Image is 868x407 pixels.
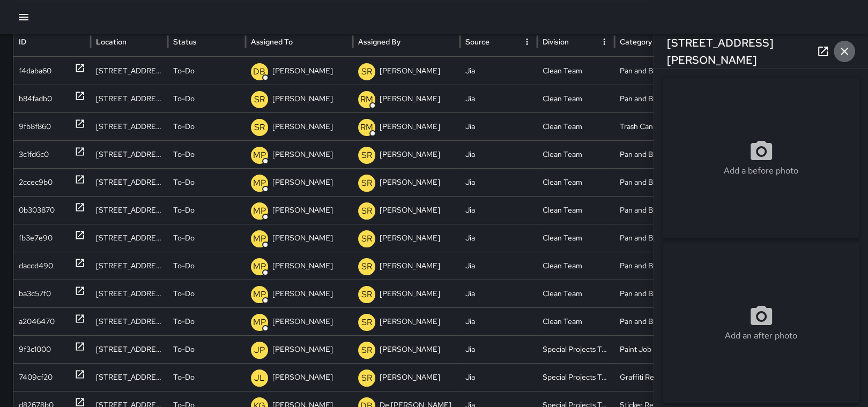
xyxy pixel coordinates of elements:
div: 7409cf20 [19,364,53,391]
div: daccd490 [19,252,53,280]
p: JL [254,372,265,385]
p: [PERSON_NAME] [272,57,333,85]
p: SR [361,260,372,273]
p: SR [361,288,372,301]
div: 0b303870 [19,197,55,224]
div: 177 Steuart Street [91,335,168,363]
button: Source column menu [520,34,535,49]
p: [PERSON_NAME] [380,364,440,391]
div: 45 Fremont Street [91,280,168,307]
div: 3c1fd6c0 [19,141,49,168]
div: 2ccec9b0 [19,169,53,196]
div: Jia [460,252,537,280]
p: To-Do [173,85,195,112]
div: Jia [460,168,537,196]
p: [PERSON_NAME] [380,252,440,280]
div: Jia [460,196,537,224]
div: Jia [460,335,537,363]
div: Pan and Broom Block Faces [614,57,692,85]
div: Jia [460,140,537,168]
div: f4daba60 [19,57,51,85]
p: SR [361,65,372,78]
div: 9fb8f860 [19,113,51,140]
div: Jia [460,363,537,391]
div: Jia [460,280,537,307]
p: To-Do [173,141,195,168]
div: Jia [460,85,537,112]
div: Clean Team [537,307,614,335]
p: RM [360,93,373,106]
p: To-Do [173,364,195,391]
div: Status [173,37,197,47]
p: [PERSON_NAME] [380,336,440,363]
div: 113 Sacramento Street [91,85,168,112]
p: SR [361,149,372,162]
p: To-Do [173,224,195,252]
p: MP [253,316,266,329]
p: To-Do [173,280,195,307]
p: MP [253,232,266,245]
p: MP [253,260,266,273]
p: [PERSON_NAME] [272,85,333,112]
p: [PERSON_NAME] [272,336,333,363]
div: 55 Second Street [91,140,168,168]
p: [PERSON_NAME] [272,364,333,391]
div: Clean Team [537,252,614,280]
p: To-Do [173,197,195,224]
div: 560 Kearny Street [91,57,168,85]
div: Graffiti Removal [614,363,692,391]
div: Clean Team [537,280,614,307]
div: 71 Stevenson Street [91,196,168,224]
p: To-Do [173,57,195,85]
div: Pan and Broom Block Faces [614,224,692,252]
div: Pan and Broom Block Faces [614,307,692,335]
div: Pan and Broom Block Faces [614,140,692,168]
div: Jia [460,57,537,85]
p: To-Do [173,252,195,280]
p: JP [254,344,265,357]
div: Special Projects Team [537,363,614,391]
div: ID [19,37,26,47]
p: MP [253,149,266,162]
p: [PERSON_NAME] [272,280,333,307]
p: SR [254,121,265,134]
div: Special Projects Team [537,335,614,363]
p: SR [361,344,372,357]
div: Pan and Broom Block Faces [614,168,692,196]
p: [PERSON_NAME] [272,141,333,168]
p: DB [253,65,265,78]
div: 9f3c1000 [19,336,51,363]
div: 109 Stevenson Street [91,168,168,196]
div: b84fadb0 [19,85,52,112]
div: Clean Team [537,57,614,85]
div: 77 Steuart Street [91,112,168,140]
p: To-Do [173,113,195,140]
p: [PERSON_NAME] [380,197,440,224]
p: RM [360,121,373,134]
p: MP [253,205,266,217]
div: Clean Team [537,140,614,168]
div: Clean Team [537,85,614,112]
div: Pan and Broom Block Faces [614,196,692,224]
p: SR [361,205,372,217]
div: Clean Team [537,168,614,196]
p: SR [361,372,372,385]
p: SR [361,316,372,329]
p: [PERSON_NAME] [380,57,440,85]
div: Pan and Broom Block Faces [614,280,692,307]
div: 25 1st Street [91,252,168,280]
div: Trash Can Wiped Down [614,112,692,140]
div: Clean Team [537,224,614,252]
p: [PERSON_NAME] [272,169,333,196]
p: [PERSON_NAME] [272,308,333,335]
p: [PERSON_NAME] [380,308,440,335]
p: SR [254,93,265,106]
p: [PERSON_NAME] [380,169,440,196]
div: Division [543,37,569,47]
p: [PERSON_NAME] [272,113,333,140]
div: Category [620,37,652,47]
p: [PERSON_NAME] [380,113,440,140]
p: [PERSON_NAME] [272,224,333,252]
div: Clean Team [537,196,614,224]
div: Assigned By [358,37,400,47]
